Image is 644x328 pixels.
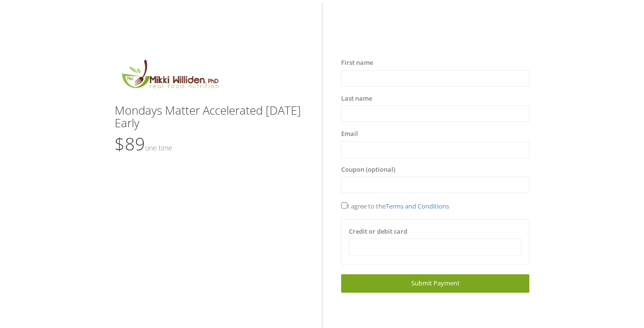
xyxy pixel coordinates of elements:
[386,202,449,210] a: Terms and Conditions
[341,94,372,104] label: Last name
[341,202,449,210] span: I agree to the
[115,104,303,130] h3: Mondays Matter Accelerated [DATE] Early
[115,58,225,94] img: MikkiLogoMain.png
[349,227,407,237] label: Credit or debit card
[355,243,515,252] iframe: Secure card payment input frame
[341,129,358,139] label: Email
[145,143,172,152] small: One time
[341,58,373,68] label: First name
[341,165,395,175] label: Coupon (optional)
[411,279,460,287] span: Submit Payment
[341,274,529,292] a: Submit Payment
[115,132,172,156] span: $89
